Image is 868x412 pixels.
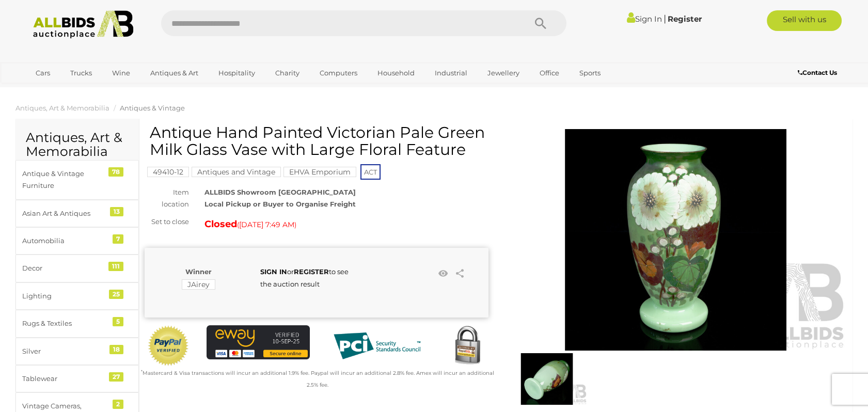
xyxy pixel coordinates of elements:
[515,10,566,36] button: Search
[110,207,123,216] div: 13
[797,67,839,78] a: Contact Us
[15,255,139,282] a: Decor 111
[22,235,107,247] div: Automobilia
[27,10,139,39] img: Allbids.com.au
[22,318,107,329] div: Rugs & Textiles
[260,267,287,276] a: SIGN IN
[481,65,526,82] a: Jewellery
[204,188,356,196] strong: ALLBIDS Showroom [GEOGRAPHIC_DATA]
[150,124,486,158] h1: Antique Hand Painted Victorian Pale Green Milk Glass Vase with Large Floral Feature
[207,325,310,360] img: eWAY Payment Gateway
[313,65,364,82] a: Computers
[29,82,116,99] a: [GEOGRAPHIC_DATA]
[15,227,139,255] a: Automobilia 7
[22,290,107,302] div: Lighting
[144,65,205,82] a: Antiques & Art
[22,208,107,219] div: Asian Art & Antiques
[15,160,139,200] a: Antique & Vintage Furniture 78
[435,266,451,281] li: Watch this item
[15,338,139,365] a: Silver 18
[26,131,129,159] h2: Antiques, Art & Memorabilia
[447,325,488,367] img: Secured by Rapid SSL
[15,282,139,310] a: Lighting 25
[22,168,107,192] div: Antique & Vintage Furniture
[105,65,137,82] a: Wine
[533,65,566,82] a: Office
[109,372,123,382] div: 27
[239,220,294,229] span: [DATE] 7:49 AM
[15,200,139,227] a: Asian Art & Antiques 13
[360,164,381,180] span: ACT
[147,167,189,177] mark: 49410-12
[294,267,329,276] a: REGISTER
[504,129,848,351] img: Antique Hand Painted Victorian Pale Green Milk Glass Vase with Large Floral Feature
[113,400,123,409] div: 2
[22,373,107,385] div: Tablewear
[237,220,296,229] span: ( )
[64,65,99,82] a: Trucks
[627,14,662,24] a: Sign In
[204,218,237,230] strong: Closed
[371,65,421,82] a: Household
[573,65,607,82] a: Sports
[767,10,842,31] a: Sell with us
[664,13,666,24] span: |
[109,290,123,299] div: 25
[108,262,123,271] div: 111
[113,234,123,244] div: 7
[147,168,189,176] a: 49410-12
[185,267,212,276] b: Winner
[182,279,215,290] mark: JAirey
[260,267,349,288] span: or to see the auction result
[797,69,837,76] b: Contact Us
[428,65,474,82] a: Industrial
[212,65,262,82] a: Hospitality
[108,167,123,177] div: 78
[668,14,702,24] a: Register
[137,186,197,211] div: Item location
[137,216,197,228] div: Set to close
[283,168,356,176] a: EHVA Emporium
[15,310,139,337] a: Rugs & Textiles 5
[192,168,281,176] a: Antiques and Vintage
[283,167,356,177] mark: EHVA Emporium
[120,104,185,112] a: Antiques & Vintage
[325,325,429,367] img: PCI DSS compliant
[22,345,107,357] div: Silver
[29,65,57,82] a: Cars
[204,200,356,208] strong: Local Pickup or Buyer to Organise Freight
[507,353,587,405] img: Antique Hand Painted Victorian Pale Green Milk Glass Vase with Large Floral Feature
[269,65,306,82] a: Charity
[192,167,281,177] mark: Antiques and Vintage
[15,104,109,112] a: Antiques, Art & Memorabilia
[15,365,139,392] a: Tablewear 27
[113,317,123,326] div: 5
[109,345,123,354] div: 18
[141,370,494,388] small: Mastercard & Visa transactions will incur an additional 1.9% fee. Paypal will incur an additional...
[147,325,190,367] img: Official PayPal Seal
[22,262,107,274] div: Decor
